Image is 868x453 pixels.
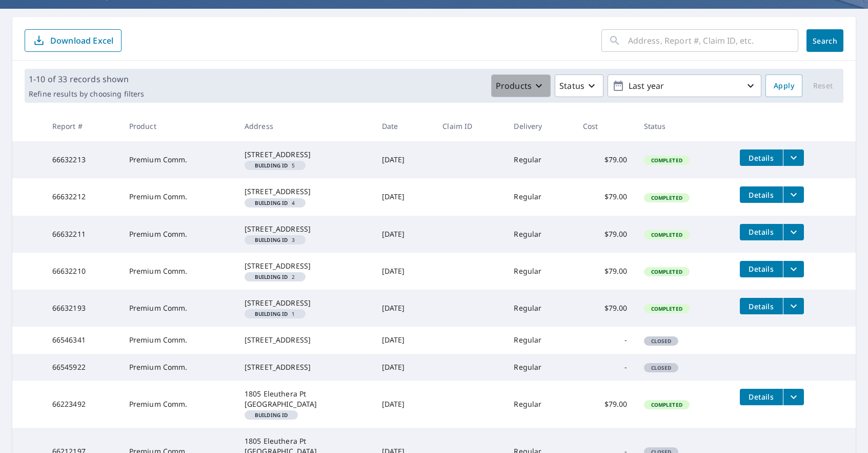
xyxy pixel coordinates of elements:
th: Product [121,111,236,141]
span: Completed [645,194,689,201]
td: $79.00 [575,178,636,215]
p: Products [496,80,532,92]
th: Report # [44,111,121,141]
span: Closed [645,337,678,345]
button: filesDropdownBtn-66632213 [783,149,804,166]
td: $79.00 [575,253,636,290]
td: [DATE] [374,253,435,290]
span: Details [746,301,777,311]
div: [STREET_ADDRESS] [245,335,366,345]
span: 1 [249,311,301,316]
button: filesDropdownBtn-66632212 [783,186,804,203]
td: Premium Comm. [121,327,236,353]
td: 66632213 [44,141,121,178]
td: [DATE] [374,178,435,215]
span: Search [815,36,835,46]
button: detailsBtn-66632213 [740,149,783,166]
button: Download Excel [25,29,122,52]
em: Building ID [255,311,288,316]
span: Completed [645,401,689,408]
button: filesDropdownBtn-66632211 [783,224,804,240]
button: detailsBtn-66632211 [740,224,783,240]
p: 1-10 of 33 records shown [29,73,144,85]
td: [DATE] [374,327,435,353]
td: $79.00 [575,381,636,428]
td: [DATE] [374,354,435,381]
span: Completed [645,268,689,275]
td: $79.00 [575,216,636,253]
td: 66632210 [44,253,121,290]
div: [STREET_ADDRESS] [245,224,366,234]
td: Regular [506,141,575,178]
th: Claim ID [434,111,506,141]
p: Download Excel [50,35,113,46]
span: Details [746,190,777,200]
td: Premium Comm. [121,381,236,428]
span: Completed [645,157,689,164]
td: Regular [506,327,575,353]
span: Details [746,227,777,237]
div: [STREET_ADDRESS] [245,261,366,271]
em: Building ID [255,163,288,168]
th: Date [374,111,435,141]
th: Address [236,111,374,141]
td: Regular [506,290,575,327]
span: Details [746,153,777,163]
button: detailsBtn-66632210 [740,261,783,277]
td: Regular [506,253,575,290]
button: Search [806,29,843,52]
td: 66546341 [44,327,121,353]
div: [STREET_ADDRESS] [245,298,366,308]
td: 66632193 [44,290,121,327]
td: [DATE] [374,216,435,253]
button: Status [555,74,603,97]
em: Building ID [255,412,288,418]
em: Building ID [255,200,288,205]
div: [STREET_ADDRESS] [245,149,366,160]
p: Refine results by choosing filters [29,89,144,99]
td: Premium Comm. [121,354,236,381]
span: Completed [645,231,689,238]
td: 66632211 [44,216,121,253]
span: Details [746,392,777,402]
td: - [575,354,636,381]
th: Status [636,111,732,141]
span: Closed [645,364,678,371]
th: Delivery [506,111,575,141]
button: detailsBtn-66223492 [740,389,783,405]
button: detailsBtn-66632212 [740,186,783,203]
button: filesDropdownBtn-66632193 [783,298,804,314]
td: 66223492 [44,381,121,428]
td: Premium Comm. [121,216,236,253]
td: Premium Comm. [121,253,236,290]
div: 1805 Eleuthera Pt [GEOGRAPHIC_DATA] [245,389,366,409]
input: Address, Report #, Claim ID, etc. [628,26,798,55]
td: Regular [506,216,575,253]
span: Details [746,264,777,274]
p: Last year [624,77,744,95]
td: Premium Comm. [121,141,236,178]
td: - [575,327,636,353]
button: detailsBtn-66632193 [740,298,783,314]
td: [DATE] [374,381,435,428]
button: Last year [608,74,761,97]
button: filesDropdownBtn-66632210 [783,261,804,277]
td: Regular [506,178,575,215]
em: Building ID [255,274,288,279]
td: Regular [506,354,575,381]
th: Cost [575,111,636,141]
span: 2 [249,274,301,279]
td: Premium Comm. [121,178,236,215]
button: Apply [765,74,802,97]
em: Building ID [255,237,288,242]
td: Premium Comm. [121,290,236,327]
td: $79.00 [575,290,636,327]
td: Regular [506,381,575,428]
span: Completed [645,305,689,312]
span: 4 [249,200,301,205]
span: Apply [774,80,794,92]
td: [DATE] [374,290,435,327]
td: 66545922 [44,354,121,381]
span: 5 [249,163,301,168]
p: Status [559,80,584,92]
